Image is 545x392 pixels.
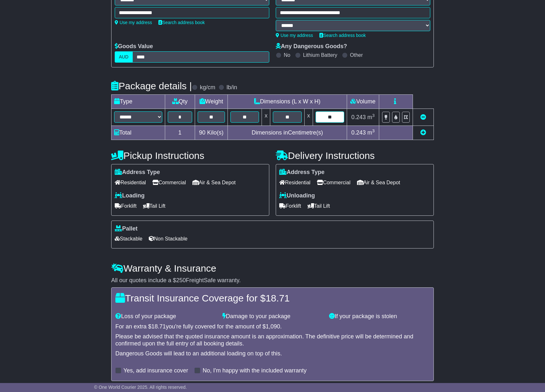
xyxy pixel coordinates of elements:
span: m [367,114,375,120]
span: Forklift [115,201,137,211]
span: Commercial [317,178,350,187]
span: 0.243 [351,129,366,136]
label: AUD [115,51,133,63]
span: 90 [199,129,205,136]
label: No, I'm happy with the included warranty [202,367,307,374]
span: Residential [279,178,310,187]
h4: Package details | [111,81,192,91]
label: No [284,52,290,58]
td: x [262,109,270,126]
td: Qty [165,95,195,109]
td: Volume [347,95,379,109]
td: Kilo(s) [195,126,228,140]
label: Any Dangerous Goods? [276,43,347,50]
div: Loss of your package [112,313,219,320]
span: 1,090 [266,323,280,330]
span: Tail Lift [308,201,330,211]
td: Total [112,126,165,140]
td: Dimensions in Centimetre(s) [228,126,347,140]
label: Yes, add insurance cover [123,367,188,374]
div: For an extra $ you're fully covered for the amount of $ . [115,323,430,330]
div: Damage to your package [219,313,326,320]
div: Dangerous Goods will lead to an additional loading on top of this. [115,350,430,357]
a: Use my address [276,33,313,38]
label: Loading [115,192,145,199]
span: Air & Sea Depot [357,178,400,187]
div: Please be advised that the quoted insurance amount is an approximation. The definitive price will... [115,333,430,347]
sup: 3 [372,113,375,118]
label: lb/in [227,84,237,91]
td: Dimensions (L x W x H) [228,95,347,109]
span: Tail Lift [143,201,165,211]
span: 18.71 [151,323,166,330]
a: Use my address [115,20,152,25]
label: Unloading [279,192,315,199]
h4: Pickup Instructions [111,150,269,161]
div: All our quotes include a $ FreightSafe warranty. [111,277,434,284]
span: Air & Sea Depot [192,178,236,187]
a: Add new item [420,129,426,136]
a: Search address book [158,20,205,25]
label: kg/cm [200,84,215,91]
td: 1 [165,126,195,140]
span: Residential [115,178,146,187]
span: Forklift [279,201,301,211]
label: Pallet [115,225,138,232]
label: Lithium Battery [303,52,337,58]
label: Other [350,52,363,58]
span: Stackable [115,234,142,244]
a: Remove this item [420,114,426,120]
td: Weight [195,95,228,109]
h4: Delivery Instructions [276,150,434,161]
label: Address Type [115,169,160,176]
span: m [367,129,375,136]
sup: 3 [372,128,375,133]
span: Commercial [152,178,186,187]
h4: Warranty & Insurance [111,263,434,274]
label: Goods Value [115,43,153,50]
span: Non Stackable [149,234,187,244]
span: 0.243 [351,114,366,120]
a: Search address book [319,33,366,38]
div: If your package is stolen [326,313,433,320]
td: x [304,109,313,126]
h4: Transit Insurance Coverage for $ [115,293,430,303]
span: 250 [176,277,186,283]
span: © One World Courier 2025. All rights reserved. [94,385,187,390]
span: 18.71 [265,293,290,303]
td: Type [112,95,165,109]
label: Address Type [279,169,325,176]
